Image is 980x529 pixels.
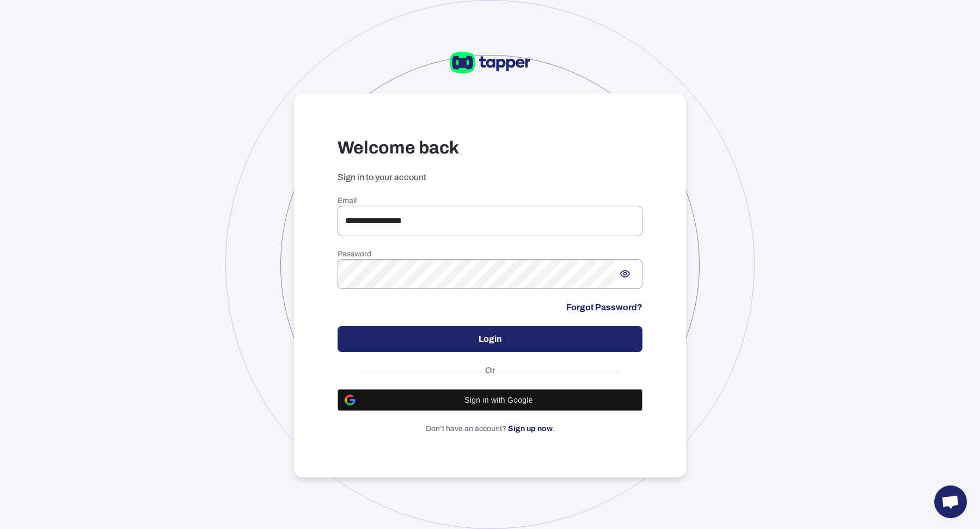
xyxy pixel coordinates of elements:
[338,326,642,352] button: Login
[338,389,642,411] button: Sign in with Google
[615,264,635,284] button: Show password
[934,485,967,518] a: Open chat
[338,424,642,434] p: Don’t have an account? .
[338,249,642,259] h6: Password
[482,365,498,376] span: Or
[338,196,642,206] h6: Email
[338,137,642,159] h3: Welcome back
[566,302,642,313] a: Forgot Password?
[338,172,642,183] p: Sign in to your account
[508,425,553,433] a: Sign up now
[362,396,635,404] span: Sign in with Google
